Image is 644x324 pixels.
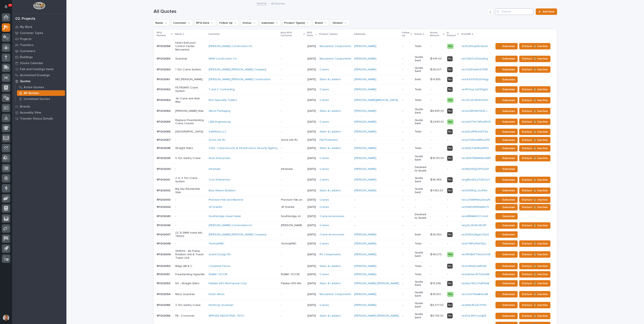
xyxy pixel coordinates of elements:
[175,130,205,133] p: [GEOGRAPHIC_DATA]
[154,185,557,196] tr: RFQ12042RFQ12042 Big Sky Residential StairBlue Ribbon Builders -- [DATE]Stairs & Ladders [PERSON_...
[461,168,489,170] a: recRqHVFg02FFeQd1
[157,109,171,113] p: RFQ12064
[461,45,488,48] a: rec5z2Nciq3XrmboD
[12,42,66,48] a: Travelers
[354,45,376,48] a: [PERSON_NAME]
[20,25,32,29] p: My Work
[209,120,231,124] a: L&W Engineering
[415,66,427,73] p: Quote Sent
[461,88,488,91] a: recPH1uyL2xDS5gkU
[209,109,230,113] a: Altium Packaging
[402,98,412,102] p: -
[320,57,351,60] a: Mezzanine Components
[447,177,453,182] div: No
[522,109,548,114] span: Status→ ⏳ Inactive
[331,20,349,26] button: Division
[154,20,170,26] button: Name
[209,157,231,160] a: Rush Enterprises
[281,177,283,181] p: -
[447,146,453,151] div: No
[498,167,515,171] span: 🧍 Salesman
[175,167,205,171] p: -
[447,138,458,142] p: -
[495,137,518,143] button: 🧍 Salesman
[281,129,283,133] p: -
[430,56,443,60] p: $ 445.00
[308,78,316,81] p: [DATE]
[536,8,557,15] a: Add New
[498,87,515,92] span: 🧍 Salesman
[354,120,376,124] a: [PERSON_NAME]
[20,49,35,53] p: Customers
[415,147,427,150] p: Todo
[447,87,453,92] div: No
[308,178,316,181] p: [DATE]
[447,56,453,61] div: No
[175,187,205,194] p: Big Sky Residential Stair
[209,45,252,48] a: [PERSON_NAME] Construction Inc
[522,67,548,72] span: Status→ ⏳ Inactive
[447,119,453,124] div: Yes
[430,87,432,91] p: -
[402,157,412,160] p: -
[447,188,453,193] div: No
[12,30,66,36] a: Customer Types
[320,189,341,192] a: Stairs & Ladders
[498,188,515,193] span: 🧍 Salesman
[157,77,171,81] p: RFQ12061
[20,37,32,41] p: Projects
[308,120,316,124] p: [DATE]
[447,109,453,114] div: No
[447,98,453,103] div: Yes
[461,110,487,112] a: recluLKBh3b0VkZLJ
[12,78,66,84] a: Quotes
[20,68,54,71] p: Fab and Coatings Items
[15,96,66,102] a: Unclaimed Quotes
[354,68,376,71] a: [PERSON_NAME]
[447,67,453,72] div: No
[157,146,171,150] p: RFQ12038
[157,56,171,60] p: RFQ12059
[498,138,515,143] span: 🧍 Salesman
[461,147,489,150] a: recAcfy7UAHKoxR5Q
[447,77,453,82] div: No
[320,147,341,150] a: Stairs & Ladders
[498,119,515,124] span: 🧍 Salesman
[154,95,557,106] tr: RFQ12063RFQ12063 Jib Crane and Axle lifterRich Specialty Trailers -- [DATE]Cranes [PERSON_NAME][M...
[522,188,548,193] span: Status→ ⏳ Inactive
[157,67,171,71] p: RFQ12060
[430,109,445,113] p: $ 6,635.00
[20,43,34,47] p: Travelers
[24,91,39,95] p: All Quotes
[543,10,554,13] span: Add New
[415,119,427,125] p: Quote Sent
[12,48,66,54] a: Customers
[154,53,557,64] tr: RFQ12059RFQ12059 GuardrailMKW Construction Co -- [DATE]Mezzanine Components [PERSON_NAME] -Quote ...
[281,87,283,91] p: -
[402,57,412,60] p: -
[20,111,41,115] p: Assembly View
[281,146,283,150] p: -
[281,137,298,142] p: Good Life Rv
[495,177,518,183] button: 🧍 Salesman
[495,188,518,194] button: 🧍 Salesman
[461,157,491,160] a: recnEWTBWkR8k0SBP
[354,109,376,113] a: [PERSON_NAME]
[281,167,294,171] p: Inframark
[415,130,427,133] p: Todo
[157,177,171,181] p: RFQ12041
[354,147,376,150] a: [PERSON_NAME]
[415,138,427,142] p: -
[495,129,518,135] button: 🧍 Salesman
[308,167,316,171] p: [DATE]
[15,84,66,90] a: Active Quotes
[498,44,515,49] span: 🧍 Salesman
[175,147,205,150] p: Straight Stairs
[402,167,412,171] p: -
[430,129,432,133] p: -
[498,177,515,182] span: 🧍 Salesman
[354,189,376,192] a: [PERSON_NAME]
[209,78,271,81] a: [PERSON_NAME] [PERSON_NAME] Construction
[415,166,427,172] p: Declined to Quote
[402,189,412,192] p: -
